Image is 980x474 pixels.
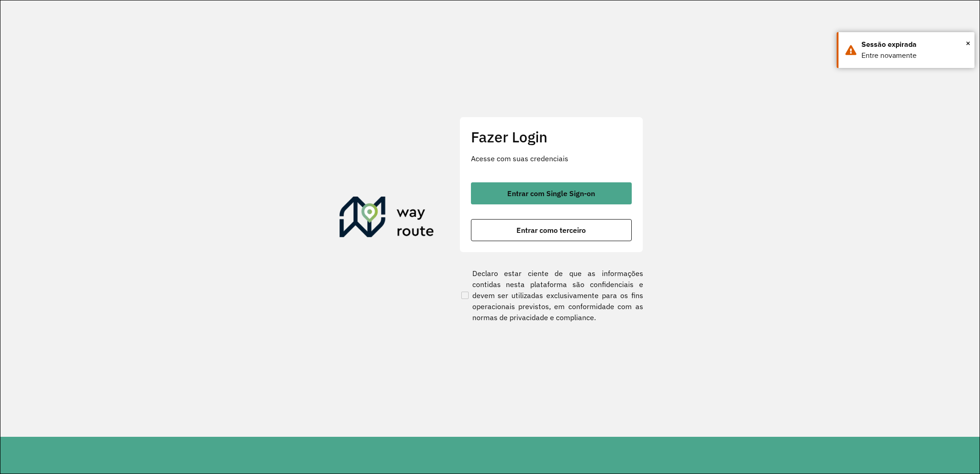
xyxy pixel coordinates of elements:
[507,190,595,197] span: Entrar com Single Sign-on
[340,197,434,241] img: Roteirizador AmbevTech
[516,226,586,234] span: Entrar como terceiro
[861,39,968,50] div: Sessão expirada
[459,268,643,323] label: Declaro estar ciente de que as informações contidas nesta plataforma são confidenciais e devem se...
[861,50,968,61] div: Entre novamente
[966,36,970,50] span: ×
[966,36,970,50] button: Close
[471,182,632,204] button: button
[471,153,632,164] p: Acesse com suas credenciais
[471,128,632,146] h2: Fazer Login
[471,219,632,241] button: button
